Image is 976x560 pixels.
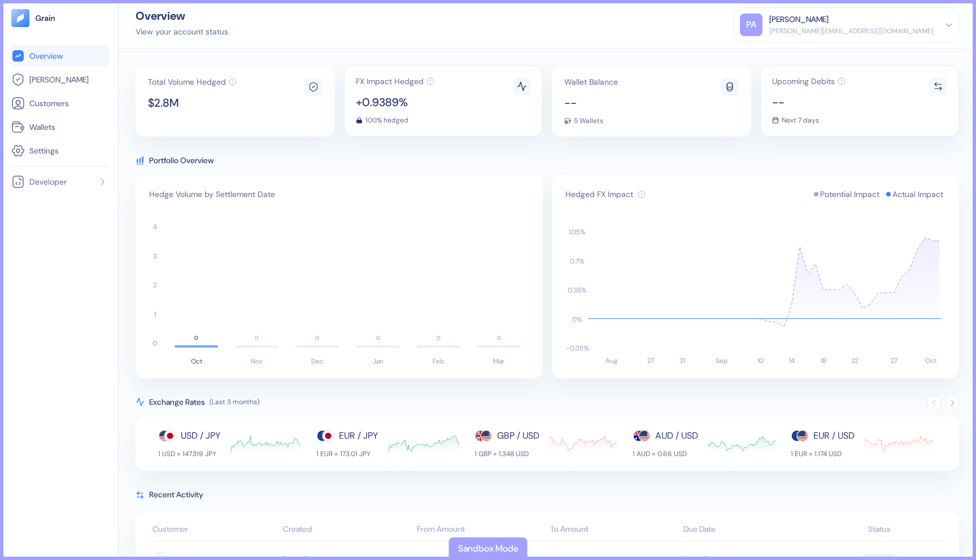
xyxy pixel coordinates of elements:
[194,334,198,342] text: 0
[149,155,213,166] span: Portfolio Overview
[821,356,826,365] text: 18
[11,73,107,86] a: [PERSON_NAME]
[153,222,157,231] text: 4
[153,281,157,290] text: 2
[356,77,424,85] span: FX Impact Hedged
[772,77,835,85] span: Upcoming Debits
[11,97,107,110] a: Customers
[376,334,380,342] text: 0
[339,429,378,443] div: EUR / JPY
[315,334,319,342] text: 0
[474,449,539,458] div: 1 GBP = 1.348 USD
[458,542,518,555] div: Sandbox Mode
[892,189,943,200] span: Actual Impact
[655,429,698,443] div: AUD / USD
[757,356,764,365] text: 10
[181,429,220,443] div: USD / JPY
[280,519,413,541] th: Created
[147,519,280,541] th: Customer
[11,144,107,158] a: Settings
[572,315,582,324] text: 0 %
[316,449,378,458] div: 1 EUR = 173.01 JPY
[373,357,384,366] text: Jan
[681,519,814,541] th: Due Date
[11,49,107,63] a: Overview
[11,9,29,27] img: logo-tablet-V2.svg
[210,397,259,406] span: (Last 3 months)
[817,523,942,535] div: Status
[497,429,539,443] div: GBP / USD
[570,257,585,266] text: 0.7 %
[497,334,501,342] text: 0
[566,344,589,353] text: -0.35 %
[148,97,237,108] span: $2.8M
[789,356,795,365] text: 14
[493,357,504,366] text: Mar
[29,176,67,187] span: Developer
[356,97,434,108] span: +0.9389%
[769,14,829,25] div: [PERSON_NAME]
[191,357,203,366] text: Oct
[891,356,897,365] text: 27
[433,357,444,366] text: Feb
[437,334,441,342] text: 0
[29,74,89,85] span: [PERSON_NAME]
[568,286,587,295] text: 0.35 %
[564,97,618,108] span: --
[782,117,819,124] span: Next 7 days
[925,356,937,365] text: Oct
[251,357,263,366] text: Nov
[158,449,220,458] div: 1 USD = 147.319 JPY
[740,14,762,36] div: PA
[647,356,654,365] text: 27
[11,120,107,134] a: Wallets
[29,121,55,133] span: Wallets
[716,356,727,365] text: Sep
[851,356,859,365] text: 22
[149,396,205,408] span: Exchange Rates
[772,97,846,108] span: --
[820,189,879,200] span: Potential Impact
[679,356,685,365] text: 31
[29,50,63,62] span: Overview
[574,117,603,124] span: 5 Wallets
[547,519,681,541] th: To Amount
[564,78,618,86] span: Wallet Balance
[154,310,156,319] text: 1
[35,14,56,22] img: logo
[633,449,698,458] div: 1 AUD = 0.66 USD
[136,26,228,38] div: View your account status
[414,519,547,541] th: From Amount
[255,334,259,342] text: 0
[565,189,633,200] span: Hedged FX Impact
[569,228,586,237] text: 1.05 %
[136,10,228,21] div: Overview
[605,356,618,365] text: Aug
[149,489,203,501] span: Recent Activity
[311,357,324,366] text: Dec
[791,449,855,458] div: 1 EUR = 1.174 USD
[365,117,408,124] span: 100% hedged
[29,145,59,156] span: Settings
[152,339,157,348] text: 0
[769,26,934,36] div: [PERSON_NAME][EMAIL_ADDRESS][DOMAIN_NAME]
[153,252,157,261] text: 3
[813,429,855,443] div: EUR / USD
[149,189,275,200] span: Hedge Volume by Settlement Date
[148,78,226,86] span: Total Volume Hedged
[29,98,69,109] span: Customers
